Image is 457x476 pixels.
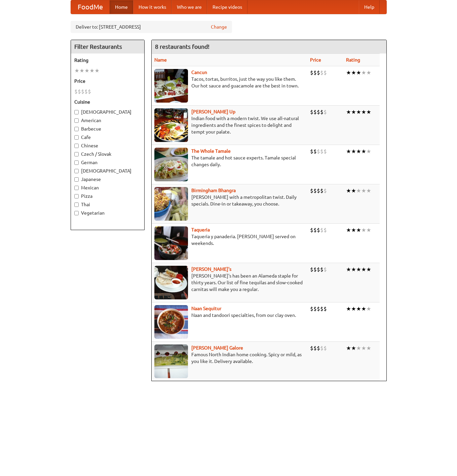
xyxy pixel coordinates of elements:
[320,108,323,116] li: $
[313,305,317,313] li: $
[191,306,221,311] b: Naan Sequitur
[172,0,207,14] a: Who we are
[313,187,317,194] li: $
[74,135,79,140] input: Cafe
[74,194,79,198] input: Pizza
[154,108,188,142] img: curryup.jpg
[361,187,366,194] li: ★
[191,188,236,193] a: Birmingham Bhangra
[366,305,371,313] li: ★
[89,67,94,74] li: ★
[154,187,188,221] img: bhangra.jpg
[310,108,313,116] li: $
[154,194,305,207] p: [PERSON_NAME] with a metropolitan twist. Daily specials. Dine-in or takeaway, you choose.
[74,127,79,131] input: Barbecue
[346,69,351,76] li: ★
[313,108,317,116] li: $
[320,148,323,155] li: $
[351,187,356,194] li: ★
[366,108,371,116] li: ★
[313,69,317,76] li: $
[313,344,317,352] li: $
[74,134,141,141] label: Cafe
[310,57,321,63] a: Price
[74,211,79,215] input: Vegetarian
[310,305,313,313] li: $
[78,88,81,95] li: $
[74,169,79,173] input: [DEMOGRAPHIC_DATA]
[346,57,360,63] a: Rating
[74,151,141,157] label: Czech / Slovak
[191,345,243,351] a: [PERSON_NAME] Galore
[361,148,366,155] li: ★
[313,266,317,273] li: $
[346,148,351,155] li: ★
[74,67,79,74] li: ★
[74,117,141,124] label: American
[74,144,79,148] input: Chinese
[317,148,320,155] li: $
[351,266,356,273] li: ★
[207,0,247,14] a: Recipe videos
[74,57,141,64] h5: Rating
[71,0,110,14] a: FoodMe
[361,226,366,234] li: ★
[310,266,313,273] li: $
[154,233,305,247] p: Taqueria y panaderia. [PERSON_NAME] served on weekends.
[351,305,356,313] li: ★
[74,210,141,216] label: Vegetarian
[320,187,323,194] li: $
[191,148,231,154] a: The Whole Tamale
[317,305,320,313] li: $
[310,344,313,352] li: $
[366,148,371,155] li: ★
[74,88,78,95] li: $
[110,0,133,14] a: Home
[211,24,227,30] a: Change
[154,305,188,339] img: naansequitur.jpg
[320,344,323,352] li: $
[356,266,361,273] li: ★
[74,110,79,114] input: [DEMOGRAPHIC_DATA]
[310,187,313,194] li: $
[346,226,351,234] li: ★
[351,226,356,234] li: ★
[74,152,79,156] input: Czech / Slovak
[361,69,366,76] li: ★
[323,305,327,313] li: $
[154,266,188,299] img: pedros.jpg
[74,125,141,132] label: Barbecue
[154,57,167,63] a: Name
[154,312,305,319] p: Naan and tandoori specialties, from our clay oven.
[317,69,320,76] li: $
[154,69,188,103] img: cancun.jpg
[74,177,79,182] input: Japanese
[313,226,317,234] li: $
[351,344,356,352] li: ★
[346,108,351,116] li: ★
[320,266,323,273] li: $
[356,187,361,194] li: ★
[366,344,371,352] li: ★
[154,344,188,378] img: currygalore.jpg
[74,193,141,199] label: Pizza
[191,70,207,75] a: Cancun
[191,266,231,272] a: [PERSON_NAME]'s
[351,148,356,155] li: ★
[74,118,79,123] input: American
[361,108,366,116] li: ★
[356,69,361,76] li: ★
[310,69,313,76] li: $
[320,305,323,313] li: $
[191,109,235,114] b: [PERSON_NAME] Up
[155,43,210,50] ng-pluralize: 8 restaurants found!
[323,69,327,76] li: $
[154,272,305,293] p: [PERSON_NAME]'s has been an Alameda staple for thirty years. Our list of fine tequilas and slow-c...
[323,108,327,116] li: $
[323,344,327,352] li: $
